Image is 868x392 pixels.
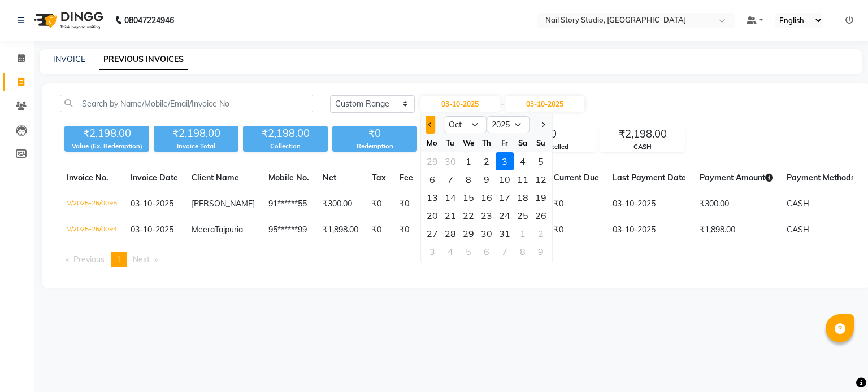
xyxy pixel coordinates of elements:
div: Saturday, October 18, 2025 [514,188,532,206]
div: 24 [496,206,514,224]
div: 2 [478,152,496,170]
div: 1 [459,152,478,170]
div: 18 [514,188,532,206]
div: ₹2,198.00 [64,126,149,142]
span: CASH [787,224,809,235]
div: 20 [423,206,441,224]
div: Friday, October 17, 2025 [496,188,514,206]
div: 21 [441,206,459,224]
div: 15 [459,188,478,206]
div: ₹2,198.00 [243,126,328,142]
div: Tuesday, September 30, 2025 [441,152,459,170]
div: 28 [441,224,459,243]
div: 16 [478,188,496,206]
input: Start Date [420,96,500,112]
div: Monday, September 29, 2025 [423,152,441,170]
div: Tuesday, October 7, 2025 [441,170,459,188]
nav: Pagination [60,252,853,267]
div: Cancelled [511,142,595,152]
div: Tuesday, November 4, 2025 [441,243,459,261]
div: 9 [478,170,496,188]
div: Thursday, October 16, 2025 [478,188,496,206]
div: 6 [478,243,496,261]
div: 27 [423,224,441,243]
span: Fee [400,173,413,183]
div: Friday, November 7, 2025 [496,243,514,261]
div: ₹2,198.00 [154,126,238,142]
span: Payment Methods [787,173,863,183]
div: 6 [423,170,441,188]
div: Sunday, October 19, 2025 [532,188,550,206]
span: 03-10-2025 [131,199,173,209]
div: 29 [423,152,441,170]
input: Search by Name/Mobile/Email/Invoice No [60,95,313,112]
div: Thursday, October 30, 2025 [478,224,496,243]
div: Tu [441,134,459,152]
div: 25 [514,206,532,224]
div: 17 [496,188,514,206]
div: Friday, October 31, 2025 [496,224,514,243]
span: Payment Amount [700,173,773,183]
div: 29 [459,224,478,243]
div: Redemption [332,142,417,151]
td: ₹1,898.00 [693,217,780,243]
div: Saturday, October 25, 2025 [514,206,532,224]
div: Wednesday, October 22, 2025 [459,206,478,224]
span: Invoice No. [67,173,108,183]
div: 11 [514,170,532,188]
span: Net [323,173,336,183]
span: Mobile No. [268,173,309,183]
div: Saturday, November 8, 2025 [514,243,532,261]
div: Th [478,134,496,152]
span: 1 [116,254,121,265]
div: 8 [459,170,478,188]
a: PREVIOUS INVOICES [99,50,188,70]
span: Last Payment Date [613,173,686,183]
div: Fr [496,134,514,152]
div: ₹2,198.00 [601,126,684,142]
div: 5 [532,152,550,170]
td: ₹300.00 [316,191,365,218]
div: 26 [532,206,550,224]
div: 14 [441,188,459,206]
div: Monday, November 3, 2025 [423,243,441,261]
div: Sunday, October 12, 2025 [532,170,550,188]
div: Monday, October 27, 2025 [423,224,441,243]
div: Sunday, November 9, 2025 [532,243,550,261]
select: Select month [444,116,487,133]
div: Friday, October 24, 2025 [496,206,514,224]
div: 7 [496,243,514,261]
div: We [459,134,478,152]
span: CASH [787,199,809,209]
span: Previous [73,254,105,265]
span: Tajpuria [215,224,243,235]
button: Next month [538,116,548,134]
div: 9 [532,243,550,261]
div: Wednesday, November 5, 2025 [459,243,478,261]
div: 8 [514,243,532,261]
div: Thursday, October 23, 2025 [478,206,496,224]
div: 30 [441,152,459,170]
td: V/2025-26/0094 [60,217,124,243]
div: Saturday, October 11, 2025 [514,170,532,188]
div: Friday, October 3, 2025 [496,152,514,170]
div: Wednesday, October 1, 2025 [459,152,478,170]
div: Mo [423,134,441,152]
div: Tuesday, October 21, 2025 [441,206,459,224]
div: Wednesday, October 8, 2025 [459,170,478,188]
span: Tax [372,173,386,183]
div: Thursday, November 6, 2025 [478,243,496,261]
div: Tuesday, October 28, 2025 [441,224,459,243]
span: Client Name [192,173,239,183]
div: 13 [423,188,441,206]
div: 19 [532,188,550,206]
span: Next [133,254,150,265]
span: - [501,98,504,110]
div: 4 [441,243,459,261]
div: Saturday, November 1, 2025 [514,224,532,243]
a: INVOICE [53,54,85,64]
td: ₹0 [365,217,393,243]
input: End Date [505,96,584,112]
img: logo [29,5,106,36]
div: 7 [441,170,459,188]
